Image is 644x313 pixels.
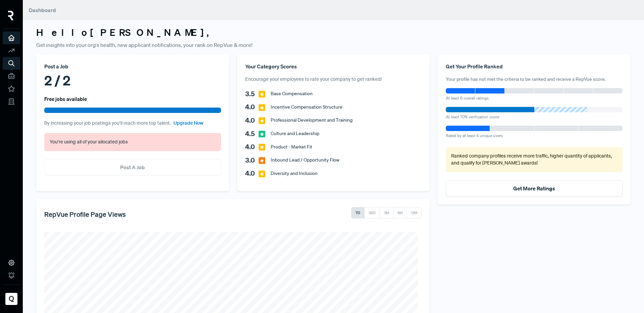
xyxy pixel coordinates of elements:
[393,207,407,218] button: 6M
[446,180,623,196] button: Get More Ratings
[271,170,318,177] span: Diversity and Inclusion
[271,143,312,150] span: Product - Market Fit
[245,115,259,125] span: 4.0
[364,207,380,218] button: 30D
[245,76,422,83] p: Encourage your employees to rate your company to get ranked!
[446,62,623,70] div: Get Your Profile Ranked
[380,207,393,218] button: 3M
[44,120,221,127] p: By increasing your job postings you’ll reach more top talent.
[451,152,617,167] p: Ranked company profiles receive more traffic, higher quantity of applicants, and qualify for [PER...
[351,207,365,218] button: 7D
[44,62,221,70] div: Post a Job
[245,155,259,165] span: 3.0
[245,129,259,139] span: 4.5
[6,294,17,304] img: Qualifyze
[271,104,342,111] span: Incentive Compensation Structure
[407,207,422,218] button: 12M
[271,130,319,137] span: Culture and Leadership
[44,210,126,218] h5: RepVue Profile Page Views
[8,11,14,20] img: RepVue
[245,168,259,178] span: 4.0
[446,76,623,83] p: Your profile has not met the criteria to be ranked and receive a RepVue score.
[446,133,503,138] span: Rated by at least 4 unique users
[173,120,203,127] a: Upgrade Now
[271,156,339,164] span: Inbound Lead / Opportunity Flow
[50,138,216,146] p: You're using all of your allocated jobs
[44,70,221,90] div: 2 / 2
[36,27,631,38] h3: Hello [PERSON_NAME] ,
[245,142,259,152] span: 4.0
[44,96,87,102] h6: Free jobs available
[271,90,313,97] span: Base Compensation
[446,114,499,120] span: At least 70% verification score
[245,62,422,70] div: Your Category Scores
[245,102,259,112] span: 4.0
[245,89,259,99] span: 3.5
[36,41,631,49] p: Get insights into your org's health, new applicant notifications, your rank on RepVue & more!
[3,285,20,308] a: Qualifyze
[446,95,489,101] span: At least 6 overall ratings
[29,7,56,13] span: Dashboard
[271,117,353,124] span: Professional Development and Training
